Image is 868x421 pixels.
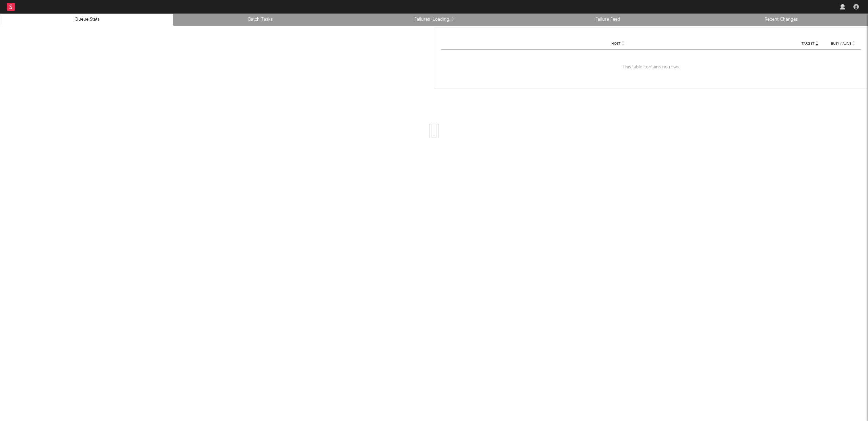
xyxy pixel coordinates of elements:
[177,16,343,24] a: Batch Tasks
[802,42,814,46] span: Target
[441,50,861,85] div: This table contains no rows.
[4,16,170,24] a: Queue Stats
[351,16,517,24] a: Failures (Loading...)
[525,16,691,24] a: Failure Feed
[831,42,851,46] span: Busy / Alive
[698,16,864,24] a: Recent Changes
[611,42,620,46] span: Host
